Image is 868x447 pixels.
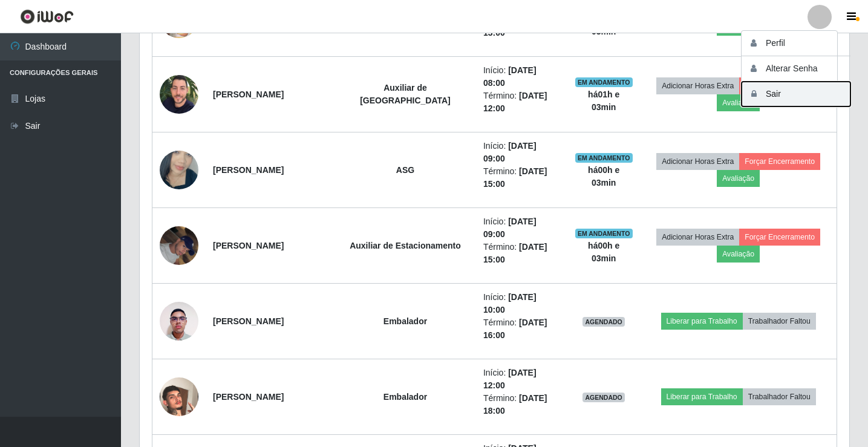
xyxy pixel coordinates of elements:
[213,241,284,250] strong: [PERSON_NAME]
[160,70,198,118] img: 1683118670739.jpeg
[483,64,560,90] li: Início:
[213,165,284,175] strong: [PERSON_NAME]
[739,77,820,94] button: Forçar Encerramento
[483,65,537,88] time: [DATE] 08:00
[656,229,739,246] button: Adicionar Horas Extra
[575,77,633,87] span: EM ANDAMENTO
[588,241,619,263] strong: há 00 h e 03 min
[742,82,850,106] button: Sair
[396,165,414,175] strong: ASG
[213,392,284,402] strong: [PERSON_NAME]
[160,220,198,271] img: 1754491826586.jpeg
[213,316,284,326] strong: [PERSON_NAME]
[160,135,198,204] img: 1751387088285.jpeg
[742,56,850,82] button: Alterar Senha
[743,388,816,405] button: Trabalhador Faltou
[483,215,560,241] li: Início:
[483,292,537,315] time: [DATE] 10:00
[582,317,625,327] span: AGENDADO
[483,291,560,316] li: Início:
[483,316,560,342] li: Término:
[742,31,850,56] button: Perfil
[661,388,743,405] button: Liberar para Trabalho
[483,368,537,390] time: [DATE] 12:00
[656,77,739,94] button: Adicionar Horas Extra
[588,14,619,36] strong: há 02 h e 03 min
[588,90,619,112] strong: há 01 h e 03 min
[483,241,560,266] li: Término:
[588,165,619,188] strong: há 00 h e 03 min
[656,153,739,170] button: Adicionar Horas Extra
[160,295,198,347] img: 1746465298396.jpeg
[360,83,451,105] strong: Auxiliar de [GEOGRAPHIC_DATA]
[483,141,537,163] time: [DATE] 09:00
[575,229,633,238] span: EM ANDAMENTO
[483,140,560,165] li: Início:
[483,217,537,239] time: [DATE] 09:00
[213,90,284,99] strong: [PERSON_NAME]
[575,153,633,163] span: EM ANDAMENTO
[383,392,427,402] strong: Embalador
[383,316,427,326] strong: Embalador
[717,246,760,263] button: Avaliação
[350,241,461,250] strong: Auxiliar de Estacionamento
[582,393,625,402] span: AGENDADO
[483,367,560,392] li: Início:
[743,313,816,330] button: Trabalhador Faltou
[20,9,74,24] img: CoreUI Logo
[739,153,820,170] button: Forçar Encerramento
[483,392,560,417] li: Término:
[717,170,760,187] button: Avaliação
[483,165,560,191] li: Término:
[739,229,820,246] button: Forçar Encerramento
[160,362,198,431] img: 1726002463138.jpeg
[483,90,560,115] li: Término:
[661,313,743,330] button: Liberar para Trabalho
[717,94,760,111] button: Avaliação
